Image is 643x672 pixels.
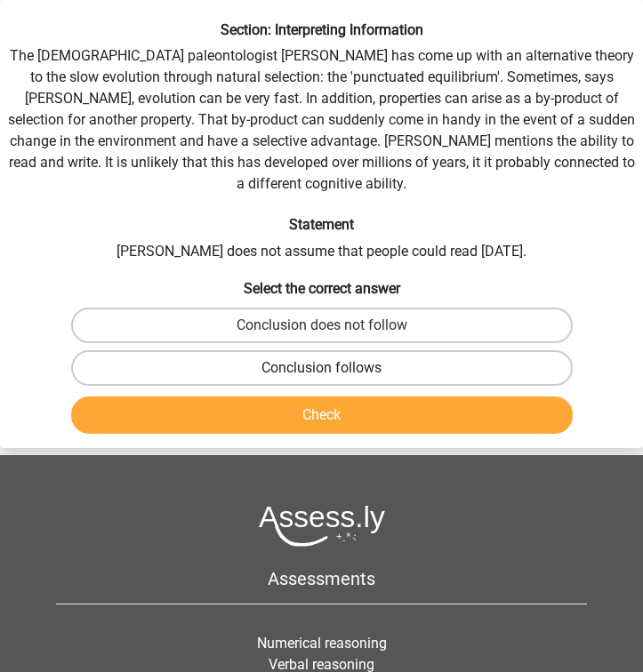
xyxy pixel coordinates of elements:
[71,308,573,343] label: Conclusion does not follow
[7,216,636,233] h6: Statement
[257,635,387,652] a: Numerical reasoning
[7,21,636,38] h6: Section: Interpreting Information
[259,505,385,547] img: Assessly logo
[7,276,636,297] h6: Select the correct answer
[71,396,573,434] button: Check
[56,568,587,589] h5: Assessments
[71,350,573,386] label: Conclusion follows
